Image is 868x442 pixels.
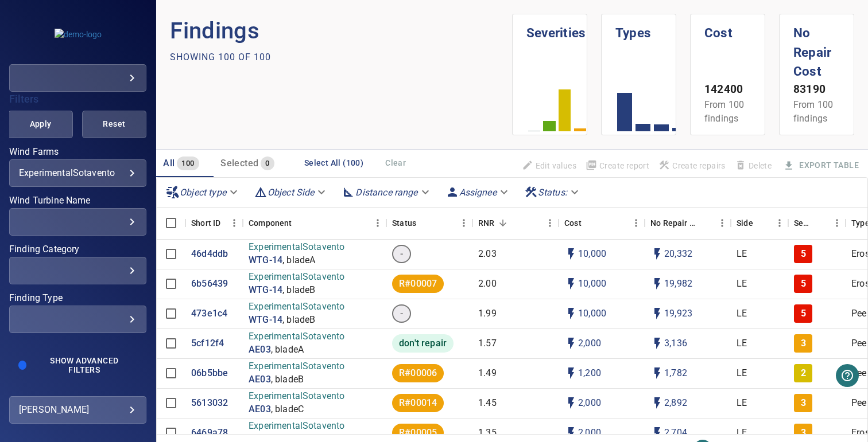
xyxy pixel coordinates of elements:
[664,277,692,291] p: 19,982
[737,427,747,440] p: LE
[249,373,271,386] a: AE03
[170,50,271,64] p: Showing 100 of 100
[268,187,315,198] em: Object Side
[249,314,282,327] a: WTG-14
[627,214,645,232] button: Menu
[392,397,444,410] span: R#00014
[559,207,645,239] div: Cost
[191,337,224,350] a: 5cf12f4
[564,366,578,380] svg: Auto cost
[38,356,130,374] span: Show Advanced Filters
[650,366,664,380] svg: Auto impact
[495,215,511,231] button: Sort
[801,307,806,320] p: 5
[9,306,146,333] div: Finding Type
[249,207,292,239] div: Component
[9,196,146,205] label: Wind Turbine Name
[664,427,687,440] p: 2,704
[19,167,137,178] div: ExperimentalSotavento
[650,247,664,261] svg: Auto impact
[564,307,578,320] svg: Auto cost
[615,14,662,43] h1: Types
[788,207,846,239] div: Severity
[737,337,747,350] p: LE
[801,277,806,291] p: 5
[191,397,228,410] p: 5613032
[161,182,245,202] div: Object type
[564,207,582,239] div: The base labour and equipment costs to repair the finding. Does not include the loss of productio...
[249,343,271,357] a: AE03
[564,337,578,350] svg: Auto cost
[261,157,274,170] span: 0
[541,214,559,232] button: Menu
[9,64,146,92] div: demo
[249,271,344,284] p: ExperimentalSotavento
[9,245,146,254] label: Finding Category
[737,397,747,410] p: LE
[392,207,416,239] div: Status
[96,117,132,131] span: Reset
[226,214,243,232] button: Menu
[794,207,812,239] div: Severity
[455,214,472,232] button: Menu
[249,254,282,267] a: WTG-14
[828,214,846,232] button: Menu
[191,367,228,380] a: 06b5bbe
[191,248,228,261] p: 46d4ddb
[737,207,753,239] div: Side
[243,207,386,239] div: Component
[650,207,697,239] div: Projected additional costs incurred by waiting 1 year to repair. This is a function of possible i...
[22,117,58,131] span: Apply
[564,277,578,291] svg: Auto cost
[191,307,227,320] a: 473e1c4
[392,275,444,293] div: R#00007
[9,93,146,105] h4: Filters
[271,403,304,416] p: , bladeC
[654,156,730,175] span: Apply the latest inspection filter to create repairs
[392,367,444,380] span: R#00006
[478,337,497,350] p: 1.57
[650,277,664,291] svg: Auto impact
[801,397,806,410] p: 3
[578,367,601,380] p: 1,200
[249,390,344,403] p: ExperimentalSotavento
[472,207,559,239] div: RNR
[271,343,304,357] p: , bladeA
[249,241,344,254] p: ExperimentalSotavento
[8,111,72,138] button: Apply
[801,427,806,440] p: 3
[31,351,137,379] button: Show Advanced Filters
[220,158,258,169] span: Selected
[191,427,228,440] a: 6469a78
[249,403,271,416] a: AE03
[9,208,146,236] div: Wind Turbine Name
[180,187,226,198] em: Object type
[392,277,444,291] span: R#00007
[564,426,578,440] svg: Auto cost
[801,337,806,350] p: 3
[650,307,664,320] svg: Auto impact
[300,152,368,174] button: Select All (100)
[664,307,692,320] p: 19,923
[249,360,344,373] p: ExperimentalSotavento
[249,330,344,343] p: ExperimentalSotavento
[812,215,828,231] button: Sort
[292,215,308,231] button: Sort
[170,14,512,48] p: Findings
[578,337,601,350] p: 2,000
[9,159,146,187] div: Wind Farms
[177,157,199,170] span: 100
[249,284,282,297] p: WTG-14
[393,248,410,261] span: -
[163,158,175,169] span: All
[704,81,751,98] p: 142400
[459,187,497,198] em: Assignee
[441,182,515,202] div: Assignee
